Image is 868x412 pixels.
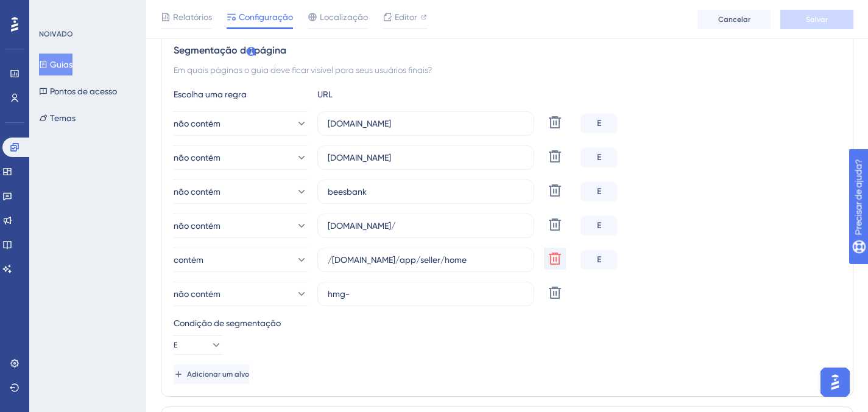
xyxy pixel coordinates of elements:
[597,152,601,162] font: E
[806,15,828,24] font: Salvar
[328,219,524,232] input: seusite.com/caminho
[174,365,249,384] button: Adicionar um alvo
[174,335,222,355] button: E
[597,118,601,128] font: E
[597,220,601,231] font: E
[50,113,76,123] font: Temas
[328,185,524,198] input: seusite.com/caminho
[39,54,72,75] button: Guias
[320,12,368,22] font: Localização
[174,289,221,299] font: não contém
[174,255,203,265] font: contém
[174,89,247,99] font: Escolha uma regra
[174,282,308,306] button: não contém
[395,12,417,22] font: Editor
[718,15,750,24] font: Cancelar
[174,44,286,56] font: Segmentação de página
[174,145,308,170] button: não contém
[597,254,601,265] font: E
[174,65,432,75] font: Em quais páginas o guia deve ficar visível para seus usuários finais?
[39,107,76,129] button: Temas
[174,214,308,238] button: não contém
[187,370,249,379] font: Adicionar um alvo
[328,151,524,164] input: seusite.com/caminho
[780,10,853,29] button: Salvar
[174,187,221,197] font: não contém
[50,86,117,96] font: Pontos de acesso
[39,80,117,102] button: Pontos de acesso
[817,364,853,400] iframe: Iniciador do Assistente de IA do UserGuiding
[50,60,72,69] font: Guias
[174,341,177,349] font: E
[317,89,333,99] font: URL
[174,111,308,136] button: não contém
[597,186,601,197] font: E
[174,119,221,128] font: não contém
[174,318,281,328] font: Condição de segmentação
[174,180,308,204] button: não contém
[697,10,771,29] button: Cancelar
[174,248,308,272] button: contém
[173,12,212,22] font: Relatórios
[174,221,221,231] font: não contém
[239,12,293,22] font: Configuração
[328,253,524,267] input: seusite.com/caminho
[39,30,73,38] font: NOIVADO
[29,5,105,15] font: Precisar de ajuda?
[174,153,221,162] font: não contém
[328,287,524,301] input: seusite.com/caminho
[328,117,524,130] input: seusite.com/caminho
